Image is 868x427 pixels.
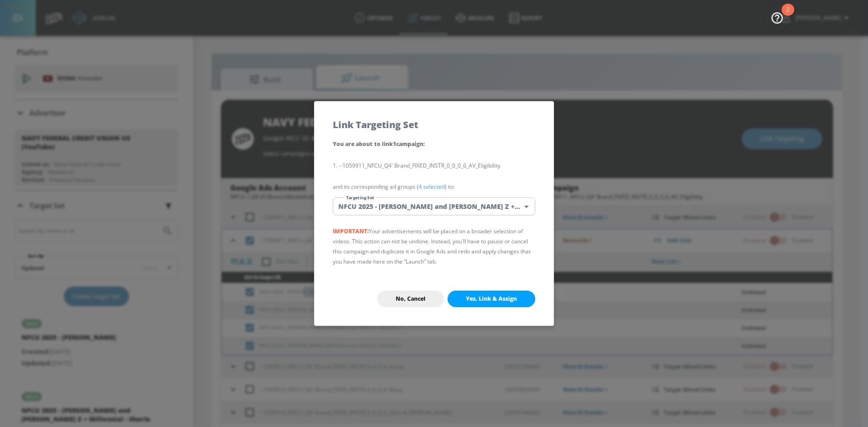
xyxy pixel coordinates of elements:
span: No, Cancel [396,295,426,303]
span: IMPORTANT: [333,227,369,235]
button: Open Resource Center, 2 new notifications [764,5,790,30]
div: NFCU 2025 - [PERSON_NAME] and [PERSON_NAME] Z + Millennial CT [333,197,535,215]
span: Yes, Link & Assign [466,295,517,303]
p: You are about to link 1 campaign : [333,139,535,150]
button: Yes, Link & Assign [448,291,535,307]
button: No, Cancel [377,291,444,307]
a: 4 selected [419,183,445,191]
p: and its corresponding ad groups ( ) to: [333,182,535,192]
li: --1059911_NFCU_Q4' Brand_FIXED_INSTR_0_0_0_0_AV_Eligibility [333,161,535,171]
h5: Link Targeting Set [333,120,418,129]
p: Your advertisements will be placed on a broader selection of videos. This action can not be undon... [333,226,535,267]
div: 2 [786,10,790,22]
